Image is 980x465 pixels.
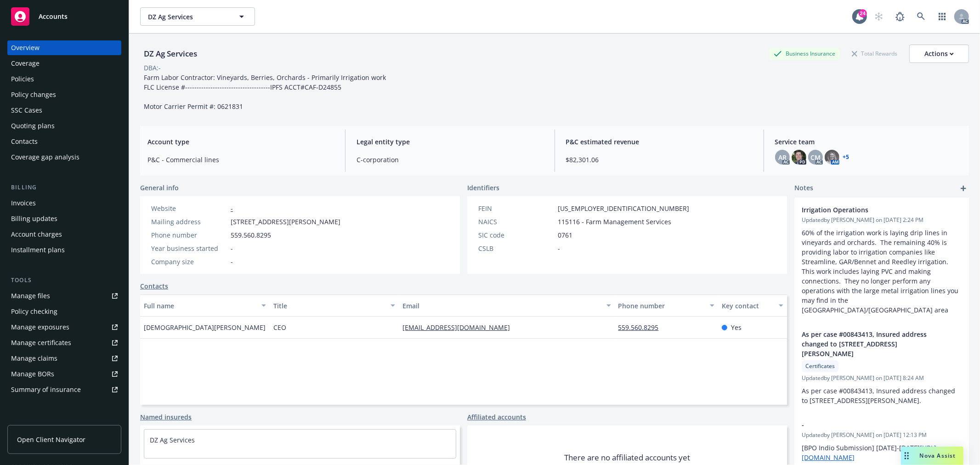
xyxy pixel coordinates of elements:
[11,351,57,366] div: Manage claims
[151,257,227,267] div: Company size
[7,276,121,285] div: Tools
[11,320,69,335] div: Manage exposures
[7,87,121,102] a: Policy changes
[615,295,718,317] button: Phone number
[11,211,57,226] div: Billing updates
[802,216,962,224] span: Updated by [PERSON_NAME] on [DATE] 2:24 PM
[17,435,85,444] span: Open Client Navigator
[402,301,600,311] div: Email
[11,72,34,86] div: Policies
[794,183,813,194] span: Notes
[722,301,773,311] div: Key contact
[357,137,543,147] span: Legal entity type
[7,289,121,303] a: Manage files
[558,230,572,240] span: 0761
[478,217,554,227] div: NAICS
[802,374,962,382] span: Updated by [PERSON_NAME] on [DATE] 8:24 AM
[140,412,192,422] a: Named insureds
[847,48,902,59] div: Total Rewards
[231,244,233,253] span: -
[7,103,121,118] a: SSC Cases
[147,155,334,164] span: P&C - Commercial lines
[7,211,121,226] a: Billing updates
[151,217,227,227] div: Mailing address
[231,204,233,213] a: -
[11,87,56,102] div: Policy changes
[909,45,969,63] button: Actions
[778,153,787,162] span: AR
[7,119,121,133] a: Quoting plans
[810,153,821,162] span: CM
[7,243,121,257] a: Installment plans
[802,228,960,314] span: 60% of the irrigation work is laying drip lines in vineyards and orchards. The remaining 40% is p...
[11,56,40,71] div: Coverage
[558,204,689,213] span: [US_EMPLOYER_IDENTIFICATION_NUMBER]
[566,137,753,147] span: P&C estimated revenue
[148,12,227,22] span: DZ Ag Services
[140,183,179,193] span: General info
[933,7,952,26] a: Switch app
[11,289,50,303] div: Manage files
[912,7,930,26] a: Search
[802,329,938,358] span: As per case #00843413, Insured address changed to [STREET_ADDRESS][PERSON_NAME]
[802,420,938,430] span: -
[7,56,121,71] a: Coverage
[231,217,340,227] span: [STREET_ADDRESS][PERSON_NAME]
[11,119,55,133] div: Quoting plans
[270,295,399,317] button: Title
[7,351,121,366] a: Manage claims
[901,447,963,465] button: Nova Assist
[11,103,42,118] div: SSC Cases
[7,415,121,425] div: Analytics hub
[825,150,839,164] img: photo
[7,4,121,29] a: Accounts
[7,40,121,55] a: Overview
[231,230,271,240] span: 559.560.8295
[144,63,161,73] div: DBA: -
[150,436,195,444] a: DZ Ag Services
[39,13,68,20] span: Accounts
[7,196,121,210] a: Invoices
[140,48,201,60] div: DZ Ag Services
[794,198,969,322] div: Irrigation OperationsUpdatedby [PERSON_NAME] on [DATE] 2:24 PM60% of the irrigation work is layin...
[140,7,255,26] button: DZ Ag Services
[7,320,121,335] a: Manage exposures
[144,73,386,111] span: Farm Labor Contractor: Vineyards, Berries, Orchards - Primarily Irrigation work FLC License #----...
[802,205,938,215] span: Irrigation Operations
[7,304,121,319] a: Policy checking
[231,257,233,267] span: -
[924,45,954,62] div: Actions
[769,48,840,59] div: Business Insurance
[478,244,554,253] div: CSLB
[357,155,543,164] span: C-corporation
[11,134,38,149] div: Contacts
[11,196,36,210] div: Invoices
[7,72,121,86] a: Policies
[273,301,385,311] div: Title
[870,7,888,26] a: Start snowing
[11,243,65,257] div: Installment plans
[920,452,956,459] span: Nova Assist
[151,204,227,213] div: Website
[731,323,742,332] span: Yes
[794,322,969,413] div: As per case #00843413, Insured address changed to [STREET_ADDRESS][PERSON_NAME]CertificatesUpdate...
[11,382,81,397] div: Summary of insurance
[805,362,835,370] span: Certificates
[7,227,121,242] a: Account charges
[891,7,909,26] a: Report a Bug
[140,281,168,291] a: Contacts
[402,323,517,332] a: [EMAIL_ADDRESS][DOMAIN_NAME]
[144,323,266,332] span: [DEMOGRAPHIC_DATA][PERSON_NAME]
[775,137,962,147] span: Service team
[566,155,753,164] span: $82,301.06
[802,386,957,405] span: As per case #00843413, Insured address changed to [STREET_ADDRESS][PERSON_NAME].
[11,150,79,164] div: Coverage gap analysis
[467,183,499,193] span: Identifiers
[618,301,704,311] div: Phone number
[140,295,270,317] button: Full name
[478,230,554,240] div: SIC code
[901,447,912,465] div: Drag to move
[7,150,121,164] a: Coverage gap analysis
[718,295,787,317] button: Key contact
